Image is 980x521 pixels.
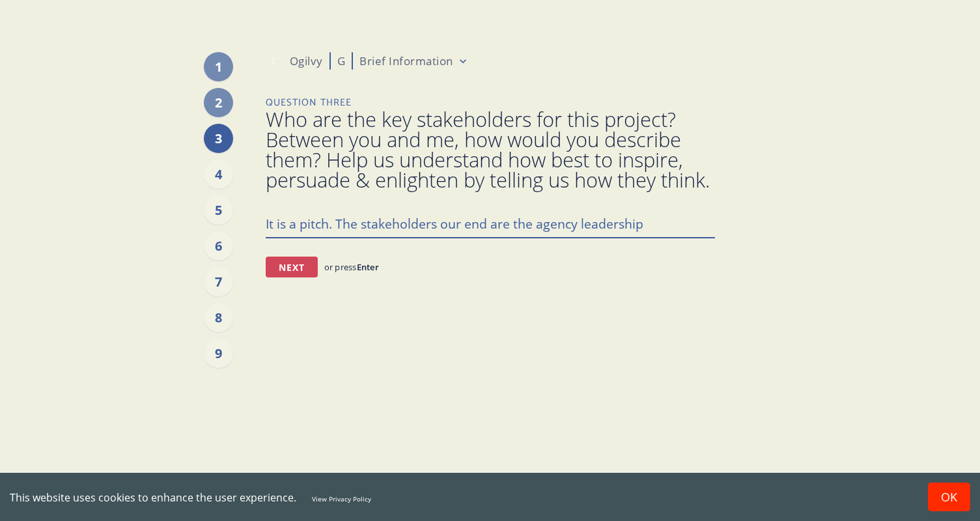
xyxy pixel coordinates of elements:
[290,53,323,69] p: Ogilvy
[204,303,233,332] div: 8
[266,109,715,190] span: Who are the key stakeholders for this project? Between you and me, how would you describe them? H...
[204,124,233,153] div: 3
[204,339,233,368] div: 9
[204,195,233,225] div: 5
[204,231,233,260] div: 6
[928,483,970,511] button: Accept cookies
[204,267,233,296] div: 7
[266,96,715,109] p: Question Three
[359,53,453,68] p: Brief Information
[359,53,469,68] button: Brief Information
[324,261,379,273] p: or press
[204,160,233,189] div: 4
[204,88,233,117] div: 2
[337,53,346,69] p: G
[357,261,379,273] span: Enter
[312,494,371,503] a: View Privacy Policy
[266,52,283,70] div: C
[10,490,908,505] div: This website uses cookies to enhance the user experience.
[266,52,283,70] svg: chris bridgland
[266,257,318,277] button: Next
[204,52,233,81] div: 1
